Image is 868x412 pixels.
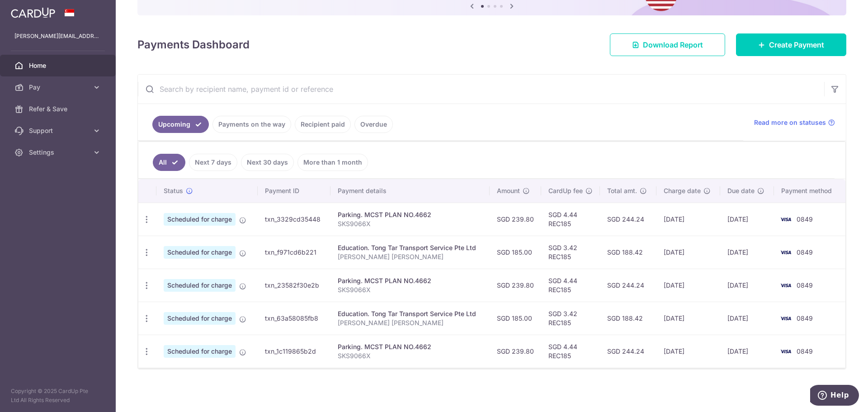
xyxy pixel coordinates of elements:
[797,248,813,256] span: 0849
[164,186,183,195] span: Status
[338,219,482,228] p: SKS9066X
[164,312,236,325] span: Scheduled for charge
[720,269,774,302] td: [DATE]
[777,280,795,291] img: Bank Card
[258,302,330,335] td: txn_63a58085fb8
[490,335,541,368] td: SGD 239.80
[600,302,656,335] td: SGD 188.42
[600,335,656,368] td: SGD 244.24
[297,154,368,171] a: More than 1 month
[138,75,824,104] input: Search by recipient name, payment id or reference
[643,39,703,50] span: Download Report
[656,236,721,269] td: [DATE]
[164,345,236,358] span: Scheduled for charge
[164,246,236,259] span: Scheduled for charge
[258,269,330,302] td: txn_23582f30e2b
[258,179,330,203] th: Payment ID
[338,342,482,351] div: Parking. MCST PLAN NO.4662
[258,203,330,236] td: txn_3329cd35448
[338,285,482,294] p: SKS9066X
[29,148,89,157] span: Settings
[777,313,795,324] img: Bank Card
[541,302,600,335] td: SGD 3.42 REC185
[720,203,774,236] td: [DATE]
[29,104,89,114] span: Refer & Save
[610,33,725,56] a: Download Report
[727,186,755,195] span: Due date
[754,118,835,127] a: Read more on statuses
[338,276,482,285] div: Parking. MCST PLAN NO.4662
[164,213,236,226] span: Scheduled for charge
[797,347,813,355] span: 0849
[354,116,393,133] a: Overdue
[600,203,656,236] td: SGD 244.24
[607,186,637,195] span: Total amt.
[338,210,482,219] div: Parking. MCST PLAN NO.4662
[29,126,89,135] span: Support
[164,279,236,292] span: Scheduled for charge
[797,281,813,289] span: 0849
[11,7,55,18] img: CardUp
[490,203,541,236] td: SGD 239.80
[656,203,721,236] td: [DATE]
[490,236,541,269] td: SGD 185.00
[338,252,482,261] p: [PERSON_NAME] [PERSON_NAME]
[29,61,89,70] span: Home
[189,154,237,171] a: Next 7 days
[29,83,89,92] span: Pay
[769,39,824,50] span: Create Payment
[600,269,656,302] td: SGD 244.24
[258,236,330,269] td: txn_f971cd6b221
[490,269,541,302] td: SGD 239.80
[14,32,101,41] p: [PERSON_NAME][EMAIL_ADDRESS][DOMAIN_NAME]
[656,302,721,335] td: [DATE]
[541,236,600,269] td: SGD 3.42 REC185
[720,302,774,335] td: [DATE]
[548,186,583,195] span: CardUp fee
[777,346,795,357] img: Bank Card
[720,335,774,368] td: [DATE]
[338,318,482,327] p: [PERSON_NAME] [PERSON_NAME]
[497,186,520,195] span: Amount
[330,179,490,203] th: Payment details
[152,116,209,133] a: Upcoming
[212,116,291,133] a: Payments on the way
[720,236,774,269] td: [DATE]
[541,269,600,302] td: SGD 4.44 REC185
[338,351,482,360] p: SKS9066X
[137,37,250,53] h4: Payments Dashboard
[774,179,845,203] th: Payment method
[295,116,351,133] a: Recipient paid
[736,33,846,56] a: Create Payment
[338,243,482,252] div: Education. Tong Tar Transport Service Pte Ltd
[153,154,185,171] a: All
[656,335,721,368] td: [DATE]
[656,269,721,302] td: [DATE]
[754,118,826,127] span: Read more on statuses
[258,335,330,368] td: txn_1c119865b2d
[777,214,795,225] img: Bank Card
[338,309,482,318] div: Education. Tong Tar Transport Service Pte Ltd
[490,302,541,335] td: SGD 185.00
[797,314,813,322] span: 0849
[541,335,600,368] td: SGD 4.44 REC185
[541,203,600,236] td: SGD 4.44 REC185
[241,154,294,171] a: Next 30 days
[797,215,813,223] span: 0849
[600,236,656,269] td: SGD 188.42
[664,186,701,195] span: Charge date
[810,385,859,407] iframe: Opens a widget where you can find more information
[777,247,795,258] img: Bank Card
